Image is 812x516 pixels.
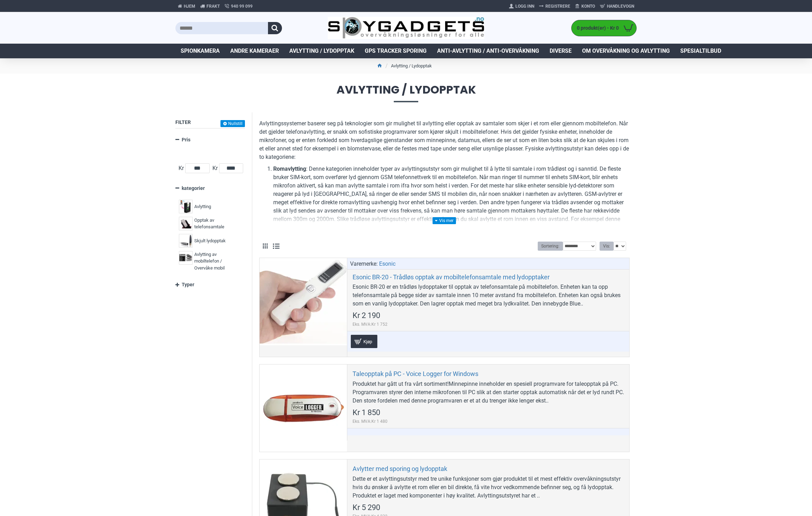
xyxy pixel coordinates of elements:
[353,380,624,405] div: Produktet har gått ut fra vårt sortiment!Minnepinne inneholder en spesiell programvare for taleop...
[515,3,534,9] span: Logg Inn
[181,47,220,55] span: Spionkamera
[194,237,226,244] span: Skjult lydopptak
[194,217,240,230] span: Opptak av telefonsamtale
[273,243,280,250] button: Liste
[607,3,634,9] span: Handlevogn
[597,1,637,12] a: Handlevogn
[353,504,380,511] span: Kr 5 290
[206,3,220,9] span: Frakt
[263,243,268,250] button: Rutenett
[220,120,245,127] button: Nullstill
[184,3,195,9] span: Hjem
[194,203,211,210] span: Avlytting
[175,119,191,125] span: Filter
[432,44,544,58] a: Anti-avlytting / Anti-overvåkning
[230,47,279,55] span: Andre kameraer
[175,279,245,291] a: Typer
[538,242,563,251] label: Sortering:
[550,47,572,55] span: Diverse
[379,260,396,268] a: Esonic
[175,84,637,102] span: Avlytting / Lydopptak
[572,24,621,32] span: 0 produkt(er) - Kr 0
[194,251,240,272] span: Avlytting av mobiltelefon / Overvåke mobil
[581,3,595,9] span: Konto
[353,273,550,281] a: Esonic BR-20 - Trådløs opptak av mobiltelefonsamtale med lydopptaker
[211,164,219,172] span: Kr
[437,47,539,55] span: Anti-avlytting / Anti-overvåkning
[353,321,387,327] span: Eks. MVA:Kr 1 752
[259,119,630,161] p: Avlyttingssystemer baserer seg på teknologier som gir mulighet til avlytting eller opptak av samt...
[353,418,387,425] span: Eks. MVA:Kr 1 480
[365,47,427,55] span: GPS Tracker Sporing
[573,1,597,12] a: Konto
[353,370,478,378] a: Taleopptak på PC - Voice Logger for Windows
[362,339,374,344] span: Kjøp
[328,17,485,39] img: SpyGadgets.no
[545,3,570,9] span: Registrere
[360,44,432,58] a: GPS Tracker Sporing
[273,223,307,232] a: romavlytteren
[350,260,378,268] span: Varemerke:
[353,312,380,319] span: Kr 2 190
[260,258,347,345] a: Esonic BR-20 - Trådløs opptak av mobiltelefonsamtale med lydopptaker Esonic BR-20 - Trådløs oppta...
[175,182,245,194] a: kategorier
[177,164,185,172] span: Kr
[353,475,624,500] div: Dette er et avlyttingsutstyr med tre unike funksjoner som gjør produktet til et mest effektiv ove...
[179,234,193,248] img: Skjult lydopptak
[537,1,573,12] a: Registrere
[289,47,354,55] span: Avlytting / Lydopptak
[680,47,721,55] span: Spesialtilbud
[231,3,253,9] span: 940 99 099
[582,47,670,55] span: Om overvåkning og avlytting
[260,364,347,452] a: Taleopptak på PC - Voice Logger for Windows Taleopptak på PC - Voice Logger for Windows
[273,165,306,172] b: Romavlytting
[175,134,245,146] a: Pris
[675,44,726,58] a: Spesialtilbud
[353,283,624,308] div: Esonic BR-20 er en trådløs lydopptaker til opptak av telefonsamtale på mobiltelefon. Enheten kan ...
[273,165,630,232] li: : Denne kategorien inneholder typer av avlyttingsutstyr som gir mulighet til å lytte til samtale ...
[179,251,193,265] img: Avlytting av mobiltelefon / Overvåke mobil
[175,44,225,58] a: Spionkamera
[577,44,675,58] a: Om overvåkning og avlytting
[179,217,193,230] img: Opptak av telefonsamtale
[507,1,537,12] a: Logg Inn
[284,44,360,58] a: Avlytting / Lydopptak
[225,44,284,58] a: Andre kameraer
[179,200,193,213] img: Avlytting
[353,409,380,417] span: Kr 1 850
[544,44,577,58] a: Diverse
[353,465,447,473] a: Avlytter med sporing og lydopptak
[600,242,614,251] label: Vis:
[572,20,636,36] a: 0 produkt(er) - Kr 0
